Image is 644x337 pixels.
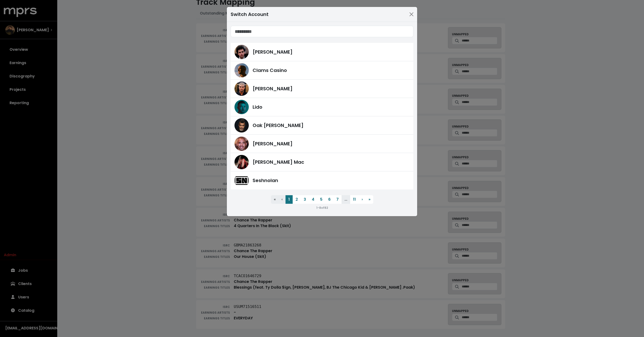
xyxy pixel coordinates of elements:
[253,177,278,184] span: Seshnolan
[234,137,249,151] img: Harvey Mason Jr
[231,153,413,171] a: Keegan Mac[PERSON_NAME] Mac
[231,80,413,98] a: Fred Gibson[PERSON_NAME]
[293,195,301,204] button: 2
[253,140,293,147] span: [PERSON_NAME]
[253,85,293,92] span: [PERSON_NAME]
[286,195,293,204] button: 1
[253,158,304,166] span: [PERSON_NAME] Mac
[408,10,415,18] button: Close
[234,173,249,188] img: Seshnolan
[234,100,249,114] img: Lido
[231,43,413,61] a: James Ford[PERSON_NAME]
[253,103,262,111] span: Lido
[317,195,325,204] button: 5
[234,45,249,59] img: James Ford
[231,171,413,189] a: SeshnolanSeshnolan
[234,63,249,77] img: Clams Casino
[369,197,370,202] span: »
[309,195,317,204] button: 4
[231,135,413,153] a: Harvey Mason Jr[PERSON_NAME]
[231,26,413,37] input: Search accounts
[325,195,333,204] button: 6
[234,118,249,133] img: Oak Felder
[231,98,413,116] a: LidoLido
[316,206,328,210] small: 1 - 8 of 82
[231,116,413,135] a: Oak FelderOak [PERSON_NAME]
[362,197,363,202] span: ›
[350,195,359,204] button: 11
[231,61,413,80] a: Clams CasinoClams Casino
[253,67,287,74] span: Clams Casino
[234,155,249,169] img: Keegan Mac
[234,82,249,96] img: Fred Gibson
[253,122,304,129] span: Oak [PERSON_NAME]
[301,195,309,204] button: 3
[333,195,342,204] button: 7
[231,11,269,18] div: Switch Account
[253,48,293,56] span: [PERSON_NAME]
